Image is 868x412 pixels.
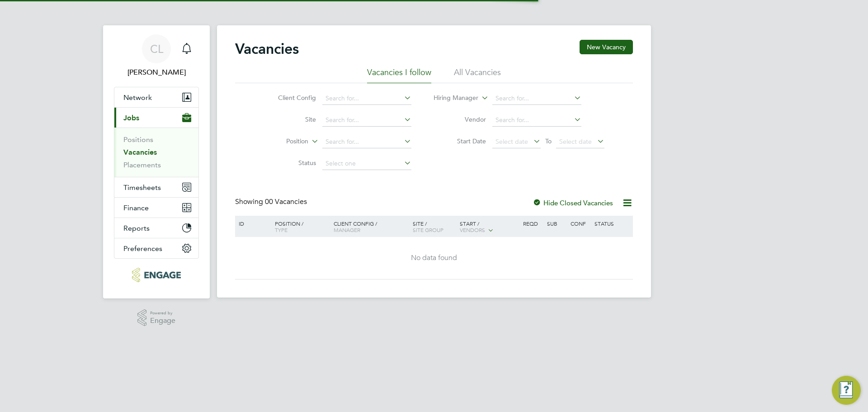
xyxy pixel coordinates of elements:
[150,43,163,55] span: CL
[235,197,309,207] div: Showing
[264,94,316,102] label: Client Config
[434,137,486,145] label: Start Date
[495,137,528,146] span: Select date
[114,198,198,218] button: Finance
[580,40,633,54] button: New Vacancy
[331,216,410,237] div: Client Config /
[832,376,861,405] button: Engage Resource Center
[123,161,161,169] a: Placements
[123,244,162,253] span: Preferences
[410,216,458,237] div: Site /
[492,114,581,127] input: Search for...
[123,135,153,144] a: Positions
[322,157,411,170] input: Select one
[559,137,592,146] span: Select date
[150,317,175,325] span: Engage
[123,183,161,192] span: Timesheets
[545,216,568,231] div: Sub
[542,135,554,147] span: To
[265,197,307,206] span: 00 Vacancies
[458,216,521,238] div: Start /
[413,226,443,233] span: Site Group
[322,136,411,148] input: Search for...
[492,92,581,105] input: Search for...
[322,114,411,127] input: Search for...
[150,309,175,317] span: Powered by
[114,268,199,282] a: Go to home page
[434,115,486,123] label: Vendor
[275,226,288,233] span: Type
[426,94,478,103] label: Hiring Manager
[533,199,613,207] label: Hide Closed Vacancies
[264,159,316,167] label: Status
[256,137,308,146] label: Position
[114,218,198,238] button: Reports
[123,148,157,156] a: Vacancies
[268,216,331,237] div: Position /
[123,93,152,102] span: Network
[521,216,544,231] div: Reqd
[236,216,268,231] div: ID
[264,115,316,123] label: Site
[137,309,176,327] a: Powered byEngage
[322,92,411,105] input: Search for...
[367,67,431,83] li: Vacancies I follow
[114,177,198,197] button: Timesheets
[460,226,485,233] span: Vendors
[114,238,198,258] button: Preferences
[123,224,150,232] span: Reports
[454,67,501,83] li: All Vacancies
[568,216,592,231] div: Conf
[114,128,198,177] div: Jobs
[114,87,198,107] button: Network
[236,253,632,263] div: No data found
[123,114,139,122] span: Jobs
[132,268,180,282] img: centralrs-logo-retina.png
[103,25,210,298] nav: Main navigation
[114,67,199,78] span: Chloe Lord
[235,40,299,58] h2: Vacancies
[114,34,199,78] a: CL[PERSON_NAME]
[334,226,360,233] span: Manager
[114,108,198,128] button: Jobs
[592,216,632,231] div: Status
[123,204,149,212] span: Finance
